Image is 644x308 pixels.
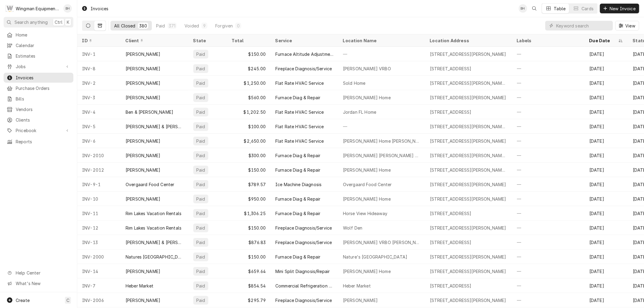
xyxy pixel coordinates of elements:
div: Paid [196,138,206,144]
div: INV-2 [77,76,121,90]
div: Commercial Refrigeration Diag/Repair [275,283,333,289]
div: Ice Machine Diagnosis [275,181,322,188]
div: [STREET_ADDRESS][PERSON_NAME][PERSON_NAME] [430,80,507,86]
span: Calendar [16,42,70,49]
div: Heber Market [343,283,371,289]
span: New Invoice [608,5,637,12]
div: [STREET_ADDRESS] [430,283,472,289]
a: Purchase Orders [4,83,73,93]
div: Paid [196,65,206,72]
div: Fireplace Diagnosis/Service [275,225,332,231]
div: [STREET_ADDRESS][PERSON_NAME] [430,138,506,144]
div: — [512,105,585,119]
div: — [512,61,585,76]
div: INV-10 [77,192,121,206]
div: [DATE] [585,293,628,307]
div: Paid [196,268,206,275]
div: Overgaard Food Center [343,181,392,188]
div: Furnace Altitude Adjustment [275,51,333,57]
span: Jobs [16,63,61,70]
div: INV-2000 [77,249,121,264]
div: — [512,278,585,293]
div: [STREET_ADDRESS][PERSON_NAME] [430,225,506,231]
div: Paid [196,109,206,115]
div: — [512,293,585,307]
div: Paid [196,51,206,57]
div: — [512,134,585,148]
div: [STREET_ADDRESS][PERSON_NAME][PERSON_NAME] [430,152,507,159]
div: Cards [582,5,594,12]
a: Estimates [4,51,73,61]
div: Paid [196,80,206,86]
div: $876.83 [227,235,271,249]
a: Bills [4,94,73,104]
div: Paid [196,239,206,246]
div: — [512,148,585,163]
div: [PERSON_NAME] [126,138,160,144]
div: Paid [196,254,206,260]
div: $150.00 [227,249,271,264]
div: [STREET_ADDRESS] [430,65,472,72]
div: [PERSON_NAME] [126,196,160,202]
div: [DATE] [585,235,628,249]
div: [PERSON_NAME] [126,268,160,275]
div: 371 [169,23,175,29]
a: Reports [4,137,73,147]
div: [DATE] [585,61,628,76]
div: [STREET_ADDRESS] [430,239,472,246]
a: Vendors [4,104,73,114]
div: Furnace Diag & Repair [275,167,320,173]
div: $150.00 [227,163,271,177]
div: Furnace Diag & Repair [275,254,320,260]
span: Estimates [16,53,70,59]
div: Forgiven [215,23,233,29]
div: $2,650.00 [227,134,271,148]
button: Search anythingCtrlK [4,17,73,27]
div: [DATE] [585,47,628,61]
div: — [512,235,585,249]
div: [STREET_ADDRESS] [430,109,472,115]
a: Invoices [4,73,73,83]
div: [DATE] [585,119,628,134]
div: [PERSON_NAME] [126,167,160,173]
span: Search anything [14,19,48,25]
span: Purchase Orders [16,85,70,91]
div: [PERSON_NAME] [PERSON_NAME] Home [343,152,420,159]
div: Furnace Diag & Repair [275,152,320,159]
div: $854.54 [227,278,271,293]
div: INV-2010 [77,148,121,163]
div: [PERSON_NAME] [126,94,160,101]
div: [STREET_ADDRESS][PERSON_NAME] [430,297,506,303]
div: [PERSON_NAME] & [PERSON_NAME] [126,123,184,130]
div: INV-8 [77,61,121,76]
div: Client [126,37,182,44]
div: [DATE] [585,249,628,264]
div: Paid [196,225,206,231]
a: Clients [4,115,73,125]
div: BH [63,4,72,13]
div: — [512,119,585,134]
div: Labels [517,37,580,44]
div: [PERSON_NAME] Home [343,268,391,275]
div: Flat Rate HVAC Service [275,123,324,130]
div: [STREET_ADDRESS][PERSON_NAME] [430,94,506,101]
div: 380 [139,23,147,29]
span: Home [16,32,70,38]
div: Paid [196,123,206,130]
div: Paid [196,167,206,173]
div: $1,250.00 [227,76,271,90]
span: Invoices [16,75,70,81]
div: Wolf Den [343,225,362,231]
div: [DATE] [585,105,628,119]
div: [PERSON_NAME] VRBO [PERSON_NAME] [343,239,420,246]
div: [DATE] [585,264,628,278]
div: [DATE] [585,206,628,221]
div: [DATE] [585,221,628,235]
span: Help Center [16,270,70,276]
div: — [512,264,585,278]
div: Paid [196,283,206,289]
div: [PERSON_NAME] Home [343,167,391,173]
div: [DATE] [585,90,628,105]
span: Pricebook [16,127,61,134]
div: INV-3 [77,90,121,105]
